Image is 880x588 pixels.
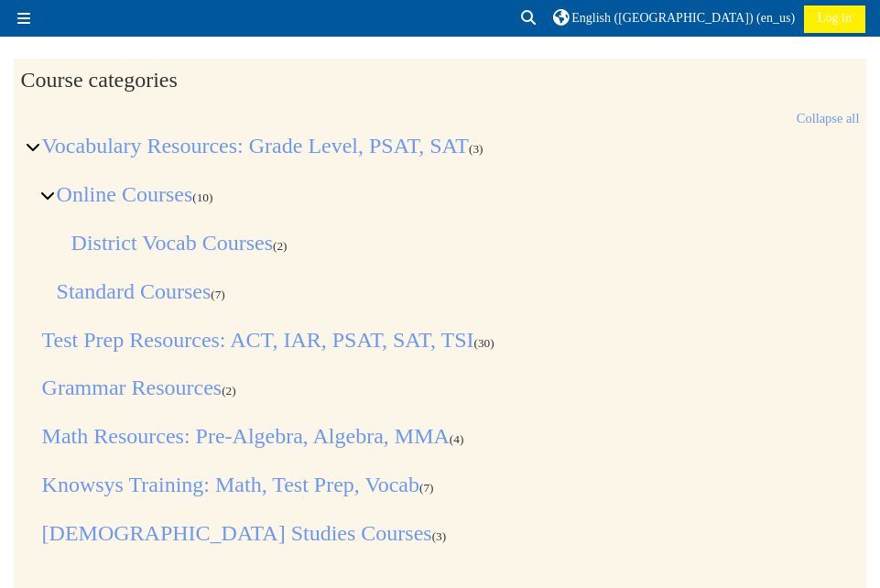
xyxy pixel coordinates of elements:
[42,424,450,448] a: Math Resources: Pre-Algebra, Algebra, MMA
[21,67,860,93] h2: Course categories
[419,481,434,495] span: Number of courses
[571,11,795,25] span: English ([GEOGRAPHIC_DATA]) ‎(en_us)‎
[42,134,469,158] a: Vocabulary Resources: Grade Level, PSAT, SAT
[804,5,865,33] a: Log in
[211,288,225,301] span: Number of courses
[432,529,447,543] span: Number of courses
[42,328,474,352] a: Test Prep Resources: ACT, IAR, PSAT, SAT, TSI
[192,191,212,204] span: Number of courses
[553,5,795,31] a: English ([GEOGRAPHIC_DATA]) ‎(en_us)‎
[42,376,223,399] a: Grammar Resources
[473,336,494,350] span: Number of courses
[42,521,432,545] a: [DEMOGRAPHIC_DATA] Studies Courses
[797,111,860,125] a: Collapse all
[273,239,288,253] span: Number of courses
[57,182,193,206] a: Online Courses
[222,384,236,397] span: Number of courses
[71,231,273,255] a: District Vocab Courses
[42,473,419,496] a: Knowsys Training: Math, Test Prep, Vocab
[57,279,212,303] a: Standard Courses
[450,432,464,446] span: Number of courses
[469,142,483,156] span: Number of courses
